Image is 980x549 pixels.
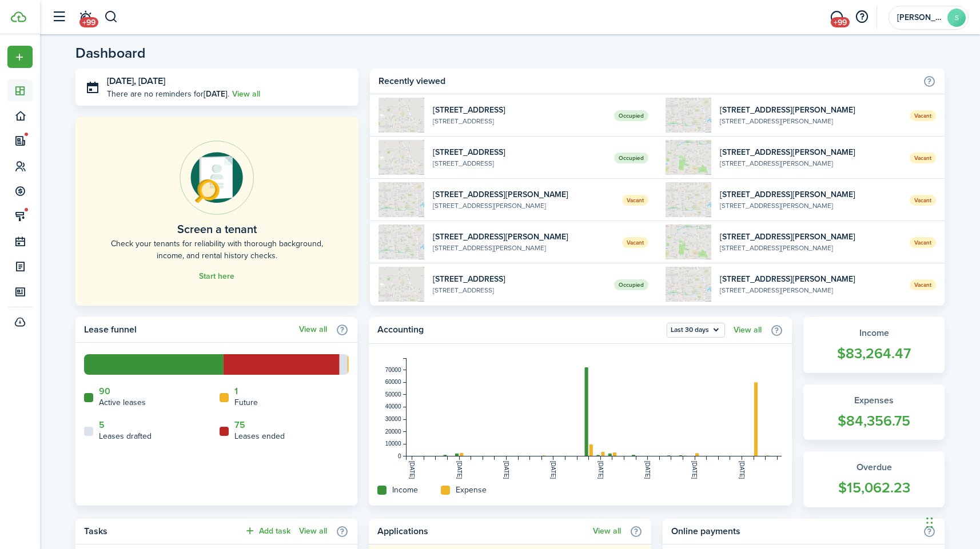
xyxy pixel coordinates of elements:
[815,326,933,340] widget-stats-title: Income
[101,238,333,262] home-placeholder-description: Check your tenants for reliability with thorough background, income, and rental history checks.
[385,428,401,435] tspan: 20000
[99,430,152,442] home-widget-title: Leases drafted
[99,386,110,396] a: 90
[99,420,105,430] a: 5
[107,74,350,89] h3: [DATE], [DATE]
[379,140,424,175] img: 1
[614,153,648,163] span: Occupied
[826,3,847,32] a: Messaging
[947,9,966,27] avatar-text: S
[456,484,487,496] home-widget-title: Expense
[433,273,606,285] widget-list-item-title: [STREET_ADDRESS]
[667,323,725,338] button: Last 30 days
[803,384,945,440] a: Expenses$84,356.75
[815,394,933,407] widget-stats-title: Expenses
[622,195,648,206] span: Vacant
[720,231,901,243] widget-list-item-title: [STREET_ADDRESS][PERSON_NAME]
[377,524,587,538] home-widget-title: Applications
[897,14,943,22] span: Sarah
[720,243,901,253] widget-list-item-description: [STREET_ADDRESS][PERSON_NAME]
[666,182,711,217] img: 1
[385,403,401,410] tspan: 40000
[379,225,424,259] img: 1
[910,279,936,290] span: Vacant
[720,104,901,116] widget-list-item-title: [STREET_ADDRESS][PERSON_NAME]
[720,201,901,211] widget-list-item-description: [STREET_ADDRESS][PERSON_NAME]
[720,158,901,169] widget-list-item-description: [STREET_ADDRESS][PERSON_NAME]
[503,461,509,479] tspan: [DATE]
[299,527,327,536] a: View all
[433,116,606,126] widget-list-item-description: [STREET_ADDRESS]
[720,116,901,126] widget-list-item-description: [STREET_ADDRESS][PERSON_NAME]
[923,494,980,549] iframe: Chat Widget
[910,110,936,121] span: Vacant
[385,367,401,373] tspan: 70000
[180,141,254,215] img: Online payments
[234,430,285,442] home-widget-title: Leases ended
[75,46,146,60] header-page-title: Dashboard
[671,524,917,538] home-widget-title: Online payments
[433,285,606,295] widget-list-item-description: [STREET_ADDRESS]
[79,17,98,27] span: +99
[433,189,614,201] widget-list-item-title: [STREET_ADDRESS][PERSON_NAME]
[385,379,401,385] tspan: 60000
[433,104,606,116] widget-list-item-title: [STREET_ADDRESS]
[392,484,418,496] home-widget-title: Income
[234,386,238,396] a: 1
[667,323,725,338] button: Open menu
[385,440,401,447] tspan: 10000
[379,74,917,88] home-widget-title: Recently viewed
[107,88,229,100] p: There are no reminders for .
[204,88,228,100] b: [DATE]
[379,182,424,217] img: 1
[177,221,257,238] home-placeholder-title: Screen a tenant
[385,391,401,398] tspan: 50000
[720,189,901,201] widget-list-item-title: [STREET_ADDRESS][PERSON_NAME]
[433,231,614,243] widget-list-item-title: [STREET_ADDRESS][PERSON_NAME]
[666,98,711,133] img: 1
[48,6,70,28] button: Open sidebar
[644,461,651,479] tspan: [DATE]
[815,410,933,432] widget-stats-count: $84,356.75
[84,524,238,538] home-widget-title: Tasks
[720,273,901,285] widget-list-item-title: [STREET_ADDRESS][PERSON_NAME]
[815,460,933,474] widget-stats-title: Overdue
[734,326,762,335] a: View all
[831,17,850,27] span: +99
[409,461,416,479] tspan: [DATE]
[720,146,901,158] widget-list-item-title: [STREET_ADDRESS][PERSON_NAME]
[433,243,614,253] widget-list-item-description: [STREET_ADDRESS][PERSON_NAME]
[739,461,745,479] tspan: [DATE]
[299,325,327,334] a: View all
[244,524,290,538] button: Add task
[379,98,424,133] img: 1
[622,237,648,248] span: Vacant
[104,7,118,27] button: Search
[456,461,463,479] tspan: [DATE]
[433,146,606,158] widget-list-item-title: [STREET_ADDRESS]
[232,88,260,100] a: View all
[815,343,933,364] widget-stats-count: $83,264.47
[666,140,711,175] img: 1
[910,153,936,163] span: Vacant
[398,453,401,459] tspan: 0
[815,477,933,499] widget-stats-count: $15,062.23
[910,195,936,206] span: Vacant
[926,506,933,540] div: Drag
[11,11,26,22] img: TenantCloud
[692,461,698,479] tspan: [DATE]
[666,267,711,302] img: 1
[99,396,146,408] home-widget-title: Active leases
[84,323,293,336] home-widget-title: Lease funnel
[433,201,614,211] widget-list-item-description: [STREET_ADDRESS][PERSON_NAME]
[614,110,648,121] span: Occupied
[852,7,871,27] button: Open resource center
[234,420,245,430] a: 75
[234,396,258,408] home-widget-title: Future
[910,237,936,248] span: Vacant
[385,416,401,422] tspan: 30000
[377,323,661,338] home-widget-title: Accounting
[614,279,648,290] span: Occupied
[74,3,96,32] a: Notifications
